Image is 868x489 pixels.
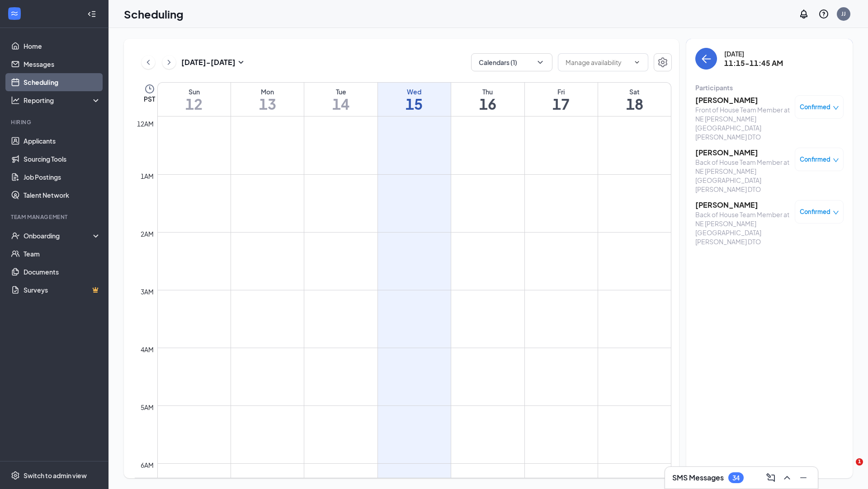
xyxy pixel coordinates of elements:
[304,96,377,112] h1: 14
[782,472,793,483] svg: ChevronUp
[732,474,740,482] div: 34
[856,458,863,466] span: 1
[695,158,790,194] div: Back of House Team Member at NE [PERSON_NAME][GEOGRAPHIC_DATA][PERSON_NAME] DTO
[24,281,101,299] a: SurveysCrown
[304,83,377,116] a: October 14, 2025
[24,55,101,73] a: Messages
[764,470,778,485] button: ComposeMessage
[657,57,668,68] svg: Settings
[695,200,790,210] h3: [PERSON_NAME]
[11,213,99,221] div: Team Management
[165,57,174,68] svg: ChevronRight
[139,229,156,239] div: 2am
[724,58,783,68] h3: 11:15-11:45 AM
[231,83,304,116] a: October 13, 2025
[144,57,153,68] svg: ChevronLeft
[451,87,524,96] div: Thu
[236,57,246,68] svg: SmallChevronDown
[24,96,101,105] div: Reporting
[11,118,99,126] div: Hiring
[142,56,155,69] button: ChevronLeft
[451,96,524,112] h1: 16
[24,37,101,55] a: Home
[135,119,156,129] div: 12am
[695,148,790,158] h3: [PERSON_NAME]
[765,472,776,483] svg: ComposeMessage
[800,102,830,112] span: Confirmed
[525,87,598,96] div: Fri
[841,10,846,18] div: JJ
[11,96,20,105] svg: Analysis
[87,9,96,19] svg: Collapse
[24,186,101,204] a: Talent Network
[471,53,552,71] button: Calendars (1)ChevronDown
[833,157,839,163] span: down
[158,87,231,96] div: Sun
[144,94,155,103] span: PST
[378,96,451,112] h1: 15
[536,58,545,67] svg: ChevronDown
[24,471,87,480] div: Switch to admin view
[818,9,829,19] svg: QuestionInfo
[525,83,598,116] a: October 17, 2025
[598,96,671,112] h1: 18
[24,231,93,240] div: Onboarding
[633,59,641,66] svg: ChevronDown
[378,83,451,116] a: October 15, 2025
[800,207,830,216] span: Confirmed
[139,287,156,297] div: 3am
[24,168,101,186] a: Job Postings
[139,171,156,181] div: 1am
[798,472,809,483] svg: Minimize
[837,458,859,480] iframe: Intercom live chat
[11,231,20,240] svg: UserCheck
[598,83,671,116] a: October 18, 2025
[695,105,790,141] div: Front of House Team Member at NE [PERSON_NAME][GEOGRAPHIC_DATA][PERSON_NAME] DTO
[304,87,377,96] div: Tue
[833,105,839,111] span: down
[796,470,811,485] button: Minimize
[378,87,451,96] div: Wed
[24,245,101,263] a: Team
[24,73,101,91] a: Scheduling
[24,263,101,281] a: Documents
[724,49,783,58] div: [DATE]
[695,210,790,246] div: Back of House Team Member at NE [PERSON_NAME][GEOGRAPHIC_DATA][PERSON_NAME] DTO
[11,471,20,480] svg: Settings
[701,53,712,64] svg: ArrowLeft
[139,460,156,470] div: 6am
[139,345,156,354] div: 4am
[231,96,304,112] h1: 13
[798,9,809,19] svg: Notifications
[525,96,598,112] h1: 17
[24,150,101,168] a: Sourcing Tools
[672,473,724,483] h3: SMS Messages
[800,155,830,164] span: Confirmed
[833,210,839,216] span: down
[181,57,236,67] h3: [DATE] - [DATE]
[695,83,844,92] div: Participants
[598,87,671,96] div: Sat
[231,87,304,96] div: Mon
[162,56,176,69] button: ChevronRight
[566,57,630,67] input: Manage availability
[158,96,231,112] h1: 12
[24,132,101,150] a: Applicants
[695,95,790,105] h3: [PERSON_NAME]
[144,84,155,94] svg: Clock
[124,6,184,22] h1: Scheduling
[654,53,672,71] button: Settings
[451,83,524,116] a: October 16, 2025
[10,9,19,18] svg: WorkstreamLogo
[139,402,156,412] div: 5am
[158,83,231,116] a: October 12, 2025
[695,48,717,70] button: back-button
[780,470,794,485] button: ChevronUp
